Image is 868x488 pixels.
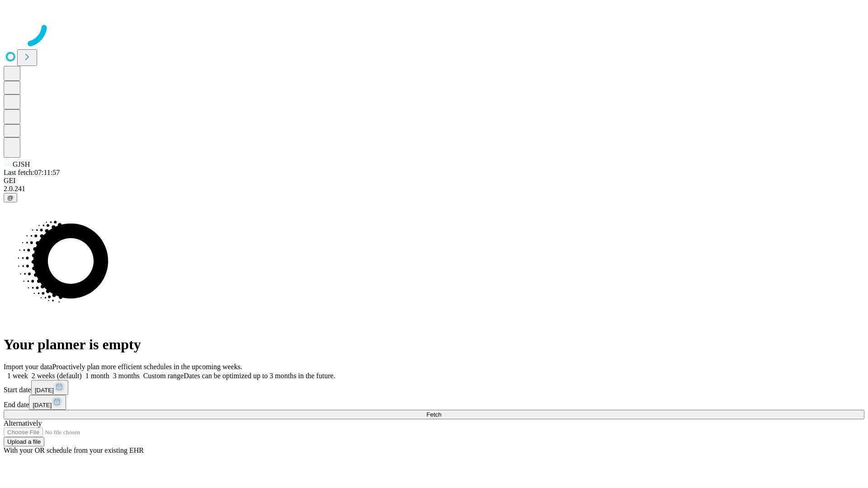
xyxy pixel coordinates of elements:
[4,363,52,371] span: Import your data
[52,363,242,371] span: Proactively plan more efficient schedules in the upcoming weeks.
[33,402,52,408] span: [DATE]
[85,372,109,380] span: 1 month
[13,160,30,168] span: GJSH
[4,419,42,427] span: Alternatively
[4,437,44,446] button: Upload a file
[4,446,144,454] span: With your OR schedule from your existing EHR
[426,411,441,418] span: Fetch
[31,380,68,395] button: [DATE]
[29,395,66,410] button: [DATE]
[4,193,17,202] button: @
[4,185,864,193] div: 2.0.241
[184,372,335,380] span: Dates can be optimized up to 3 months in the future.
[4,169,60,176] span: Last fetch: 07:11:57
[7,194,14,201] span: @
[35,387,54,394] span: [DATE]
[4,395,864,410] div: End date
[143,372,184,380] span: Custom range
[32,372,82,380] span: 2 weeks (default)
[4,410,864,419] button: Fetch
[113,372,140,380] span: 3 months
[4,177,864,185] div: GEI
[4,336,864,353] h1: Your planner is empty
[4,380,864,395] div: Start date
[7,372,28,380] span: 1 week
